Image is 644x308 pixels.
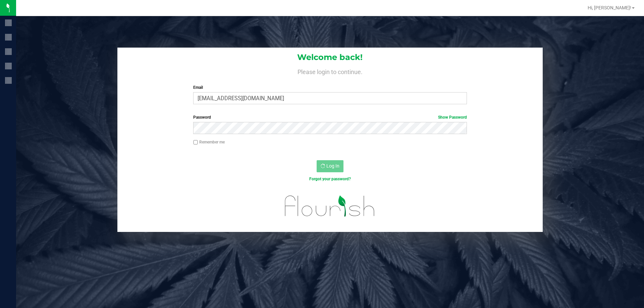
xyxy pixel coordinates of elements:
[117,53,543,62] h1: Welcome back!
[588,5,631,10] span: Hi, [PERSON_NAME]!
[193,139,225,145] label: Remember me
[438,115,467,120] a: Show Password
[326,163,339,169] span: Log In
[193,140,198,145] input: Remember me
[193,115,211,120] span: Password
[193,84,467,90] label: Email
[317,160,343,172] button: Log In
[117,67,543,75] h4: Please login to continue.
[277,189,383,223] img: flourish_logo.svg
[309,177,351,181] a: Forgot your password?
